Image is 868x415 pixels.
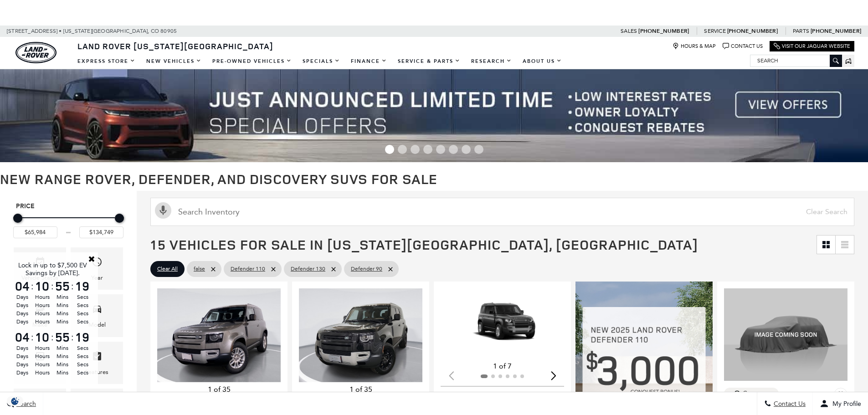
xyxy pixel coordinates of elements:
[621,28,637,34] span: Sales
[14,369,31,377] span: Days
[14,318,31,326] span: Days
[54,352,71,360] span: Mins
[423,145,432,154] span: Go to slide 4
[392,53,466,69] a: Service & Parts
[51,330,54,344] span: :
[13,214,22,223] div: Minimum Price
[54,344,71,352] span: Mins
[7,26,62,37] span: [STREET_ADDRESS] •
[264,389,276,409] div: Next slide
[14,301,31,309] span: Days
[291,263,325,275] span: Defender 130
[723,43,763,50] a: Contact Us
[71,247,123,290] div: YearYear
[74,293,91,301] span: Secs
[79,226,123,238] input: Maximum
[436,145,445,154] span: Go to slide 5
[14,360,31,369] span: Days
[398,145,407,154] span: Go to slide 2
[13,226,57,238] input: Minimum
[157,384,281,395] div: 1 of 35
[74,369,91,377] span: Secs
[299,288,424,382] img: 2025 LAND ROVER Defender 110 S 1
[724,388,779,400] button: Compare Vehicle
[743,389,770,398] div: Compare
[157,288,282,382] img: 2025 LAND ROVER Defender 90 S 1
[157,263,178,275] span: Clear All
[18,261,87,277] span: Lock in up to $7,500 EV Savings by [DATE].
[15,42,56,63] a: land-rover
[31,330,34,344] span: :
[673,43,716,50] a: Hours & Map
[74,331,91,343] span: 19
[297,53,345,69] a: Specials
[34,280,51,292] span: 10
[87,255,96,263] a: Close
[5,396,26,406] section: Click to Open Cookie Consent Modal
[441,288,565,359] img: 2025 LAND ROVER Defender 110 400PS S 1
[77,41,273,51] span: Land Rover [US_STATE][GEOGRAPHIC_DATA]
[63,26,149,37] span: [US_STATE][GEOGRAPHIC_DATA],
[5,396,26,406] img: Opt-Out Icon
[771,400,806,408] span: Contact Us
[299,384,422,395] div: 1 of 35
[150,198,854,226] input: Search Inventory
[54,309,71,318] span: Mins
[31,279,34,293] span: :
[207,53,297,69] a: Pre-Owned Vehicles
[34,293,51,301] span: Hours
[449,145,458,154] span: Go to slide 6
[462,145,471,154] span: Go to slide 7
[34,309,51,318] span: Hours
[51,279,54,293] span: :
[385,145,394,154] span: Go to slide 1
[34,318,51,326] span: Hours
[34,331,51,343] span: 10
[34,344,51,352] span: Hours
[14,293,31,301] span: Days
[704,28,725,34] span: Service
[72,53,141,69] a: EXPRESS STORE
[638,27,689,35] a: [PHONE_NUMBER]
[829,400,861,408] span: My Profile
[74,280,91,292] span: 19
[7,28,177,34] a: [STREET_ADDRESS] • [US_STATE][GEOGRAPHIC_DATA], CO 80905
[406,389,418,409] div: Next slide
[14,280,31,292] span: 04
[14,331,31,343] span: 04
[54,331,71,343] span: 55
[54,293,71,301] span: Mins
[231,263,265,275] span: Defender 110
[351,263,382,275] span: Defender 90
[72,53,567,69] nav: Main Navigation
[15,42,56,63] img: Land Rover
[155,202,171,219] svg: Click to toggle on voice search
[547,365,560,385] div: Next slide
[750,55,842,66] input: Search
[774,43,850,50] a: Visit Our Jaguar Website
[74,318,91,326] span: Secs
[724,288,847,381] img: 2025 LAND ROVER Defender 110 S
[14,344,31,352] span: Days
[34,352,51,360] span: Hours
[14,352,31,360] span: Days
[54,318,71,326] span: Mins
[71,330,74,344] span: :
[34,301,51,309] span: Hours
[345,53,392,69] a: Finance
[54,369,71,377] span: Mins
[411,145,420,154] span: Go to slide 3
[160,26,177,37] span: 80905
[441,288,565,359] div: 1 / 2
[834,388,847,405] button: Save Vehicle
[74,344,91,352] span: Secs
[466,53,517,69] a: Research
[517,53,567,69] a: About Us
[151,26,159,37] span: CO
[13,210,123,238] div: Price
[34,369,51,377] span: Hours
[299,288,424,382] div: 1 / 2
[115,214,124,223] div: Maximum Price
[54,360,71,369] span: Mins
[16,202,121,210] h5: Price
